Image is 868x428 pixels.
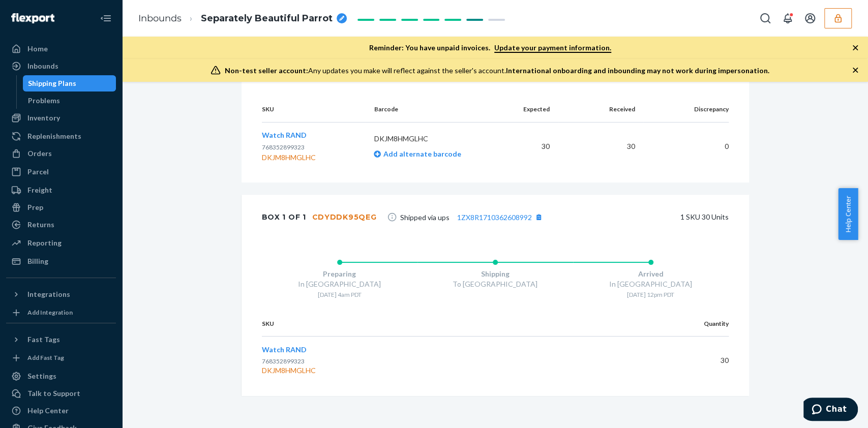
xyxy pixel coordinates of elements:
span: Watch RAND [262,131,307,139]
a: Update your payment information. [494,43,611,53]
span: International onboarding and inbounding may not work during impersonation. [506,66,769,75]
button: [object Object] [532,210,545,224]
iframe: Opens a widget where you can chat to one of our agents [803,398,858,423]
td: 30 [566,337,728,384]
span: 768352899323 [262,143,305,151]
button: Open notifications [777,8,798,28]
th: Barcode [366,97,506,123]
th: SKU [262,97,366,123]
td: 30 [558,122,643,170]
div: Help Center [27,406,69,416]
div: Orders [27,148,52,159]
a: Billing [6,253,116,269]
div: Shipping Plans [28,78,76,88]
span: Separately Beautiful Parrot [201,12,333,25]
div: Home [27,44,48,54]
div: CDYDDK95QEG [312,212,377,222]
th: Expected [507,97,558,123]
div: Integrations [27,289,70,299]
th: Received [558,97,643,123]
a: Add alternate barcode [374,149,461,158]
a: Problems [23,93,116,109]
a: Orders [6,145,116,162]
div: [DATE] 12pm PDT [573,290,729,299]
button: Close Navigation [96,8,116,28]
div: Preparing [262,269,417,279]
div: Any updates you make will reflect against the seller's account. [225,66,769,76]
span: 768352899323 [262,357,305,365]
a: Reporting [6,235,116,251]
div: 1 SKU 30 Units [560,207,728,227]
button: Watch RAND [262,130,307,140]
p: DKJM8HMGLHC [374,134,498,144]
th: Discrepancy [643,97,729,123]
div: Problems [28,96,60,106]
button: Help Center [838,188,858,240]
div: DKJM8HMGLHC [262,365,558,376]
div: Add Fast Tag [27,353,64,362]
a: Add Integration [6,307,116,319]
td: 30 [507,122,558,170]
div: Returns [27,220,54,230]
div: In [GEOGRAPHIC_DATA] [262,279,417,289]
a: Prep [6,199,116,216]
div: Replenishments [27,131,81,141]
th: Quantity [566,311,728,337]
a: Help Center [6,403,116,419]
div: Box 1 of 1 [262,207,377,227]
span: Watch RAND [262,345,307,354]
a: Inbounds [6,58,116,74]
a: Parcel [6,164,116,180]
ol: breadcrumbs [130,4,355,34]
a: Settings [6,368,116,384]
div: Talk to Support [27,388,80,399]
div: In [GEOGRAPHIC_DATA] [573,279,729,289]
td: 0 [643,122,729,170]
button: Integrations [6,286,116,302]
a: 1ZX8R1710362608992 [457,213,532,222]
div: Add Integration [27,308,73,317]
a: Home [6,41,116,57]
a: Freight [6,182,116,198]
div: Freight [27,185,52,195]
button: Watch RAND [262,345,307,355]
div: Prep [27,202,43,212]
div: Inventory [27,113,60,123]
div: Shipping [417,269,573,279]
div: Settings [27,371,56,381]
button: Talk to Support [6,385,116,402]
th: SKU [262,311,566,337]
p: Reminder: You have unpaid invoices. [369,43,611,53]
div: Inbounds [27,61,58,71]
a: Inventory [6,110,116,126]
span: Non-test seller account: [225,66,308,75]
button: Open account menu [800,8,820,28]
span: Shipped via ups [400,210,545,224]
button: Open Search Box [755,8,775,28]
a: Inbounds [138,13,182,24]
a: Add Fast Tag [6,352,116,364]
button: Fast Tags [6,331,116,348]
div: [DATE] 4am PDT [262,290,417,299]
div: Reporting [27,238,62,248]
span: Add alternate barcode [381,149,461,158]
a: Shipping Plans [23,75,116,91]
div: Billing [27,256,48,266]
div: Parcel [27,167,49,177]
img: Flexport logo [11,13,54,23]
div: Fast Tags [27,334,60,345]
div: Arrived [573,269,729,279]
div: To [GEOGRAPHIC_DATA] [417,279,573,289]
a: Returns [6,217,116,233]
a: Replenishments [6,128,116,144]
div: DKJM8HMGLHC [262,152,316,163]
